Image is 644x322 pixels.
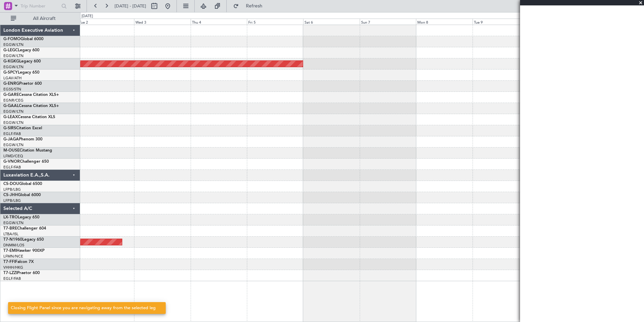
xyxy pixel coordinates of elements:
span: All Aircraft [18,16,71,21]
a: EGGW/LTN [3,64,24,70]
a: T7-FFIFalcon 7X [3,260,34,264]
span: Refresh [240,4,268,8]
span: G-KGKG [3,59,19,63]
a: LGAV/ATH [3,76,22,81]
a: G-LEAXCessna Citation XLS [3,115,55,119]
button: Refresh [230,1,270,11]
a: G-ENRGPraetor 600 [3,82,42,86]
div: Sun 7 [360,19,416,25]
div: [DATE] [82,14,93,19]
span: T7-FFI [3,260,15,264]
a: G-SPCYLegacy 650 [3,71,39,75]
a: G-LEGCLegacy 600 [3,48,39,52]
a: G-FOMOGlobal 6000 [3,37,43,41]
a: EGLF/FAB [3,131,21,136]
a: G-GARECessna Citation XLS+ [3,93,59,97]
span: G-VNOR [3,160,20,164]
span: G-ENRG [3,82,19,86]
input: Trip Number [21,1,59,11]
span: G-LEGC [3,48,18,52]
a: T7-EMIHawker 900XP [3,249,44,253]
a: T7-N1960Legacy 650 [3,238,44,242]
a: G-JAGAPhenom 300 [3,137,42,141]
button: All Aircraft [7,13,73,24]
a: CS-DOUGlobal 6500 [3,182,42,186]
a: LX-TROLegacy 650 [3,215,39,219]
span: G-SPCY [3,71,18,75]
a: LFPB/LBG [3,187,21,192]
div: Tue 9 [473,19,529,25]
a: EGGW/LTN [3,142,24,147]
span: [DATE] - [DATE] [115,3,146,9]
a: EGSS/STN [3,87,21,92]
span: G-JAGA [3,137,19,141]
a: G-SIRSCitation Excel [3,126,42,130]
div: Thu 4 [191,19,247,25]
div: Mon 8 [416,19,472,25]
span: CS-JHH [3,193,18,197]
span: G-GARE [3,93,19,97]
a: G-KGKGLegacy 600 [3,59,41,63]
a: G-GAALCessna Citation XLS+ [3,104,59,108]
span: G-GAAL [3,104,19,108]
div: Closing Flight Panel since you are navigating away from the selected leg [11,305,156,312]
a: EGGW/LTN [3,42,24,47]
span: LX-TRO [3,215,18,219]
div: Fri 5 [247,19,303,25]
a: LFMN/NCE [3,254,23,259]
a: DNMM/LOS [3,243,24,248]
span: G-SIRS [3,126,16,130]
a: EGLF/FAB [3,276,21,281]
span: G-LEAX [3,115,18,119]
div: Tue 2 [78,19,134,25]
a: M-OUSECitation Mustang [3,149,52,153]
a: EGGW/LTN [3,220,24,225]
span: M-OUSE [3,149,20,153]
a: EGLF/FAB [3,165,21,170]
a: CS-JHHGlobal 6000 [3,193,41,197]
a: LFMD/CEQ [3,154,23,159]
span: T7-LZZI [3,271,17,275]
a: EGGW/LTN [3,53,24,58]
span: T7-BRE [3,226,17,231]
a: VHHH/HKG [3,265,23,270]
a: LFPB/LBG [3,198,21,203]
div: Wed 3 [134,19,190,25]
a: T7-BREChallenger 604 [3,226,46,231]
span: G-FOMO [3,37,21,41]
a: EGGW/LTN [3,120,24,125]
a: G-VNORChallenger 650 [3,160,49,164]
div: Sat 6 [303,19,359,25]
span: T7-N1960 [3,238,22,242]
span: T7-EMI [3,249,17,253]
a: EGNR/CEG [3,98,24,103]
a: EGGW/LTN [3,109,24,114]
a: LTBA/ISL [3,232,19,237]
span: CS-DOU [3,182,19,186]
a: T7-LZZIPraetor 600 [3,271,40,275]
